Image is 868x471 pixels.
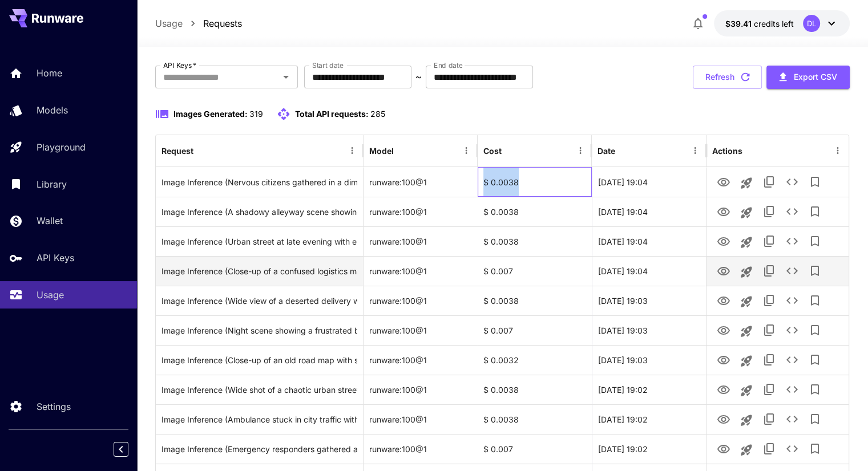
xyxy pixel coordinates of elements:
div: $ 0.0038 [478,375,592,404]
button: Sort [503,143,519,159]
button: Add to library [804,230,826,253]
button: Export CSV [766,66,850,89]
p: API Keys [37,251,74,265]
div: $ 0.007 [478,315,592,345]
button: Add to library [804,378,826,401]
button: Refresh [693,66,762,89]
p: Models [37,103,68,117]
div: $ 0.0032 [478,345,592,375]
div: Date [597,146,615,156]
button: View Image [712,170,735,193]
button: View Image [712,407,735,431]
button: Copy TaskUUID [758,378,781,401]
button: See details [781,437,804,460]
p: Usage [37,288,64,302]
button: Menu [687,143,703,159]
nav: breadcrumb [155,17,242,30]
div: Click to copy prompt [162,286,357,315]
span: $39.41 [725,19,754,29]
p: Requests [203,17,242,30]
button: Copy TaskUUID [758,259,781,282]
span: 285 [370,109,385,119]
div: Actions [712,146,742,156]
div: 31 Aug, 2025 19:02 [592,434,706,464]
label: API Keys [163,60,196,70]
button: View Image [712,229,735,253]
div: $ 0.007 [478,434,592,464]
div: runware:100@1 [364,226,478,256]
button: View Image [712,377,735,401]
div: 31 Aug, 2025 19:02 [592,404,706,434]
p: Settings [37,400,71,413]
div: Click to copy prompt [162,435,357,464]
div: 31 Aug, 2025 19:04 [592,197,706,226]
button: Launch in playground [735,172,758,194]
span: credits left [754,19,794,29]
button: See details [781,259,804,282]
button: See details [781,408,804,431]
button: View Image [712,289,735,312]
div: Click to copy prompt [162,316,357,345]
button: See details [781,200,804,223]
div: runware:100@1 [364,167,478,197]
button: Add to library [804,319,826,342]
label: End date [434,60,462,70]
div: runware:100@1 [364,375,478,404]
button: Menu [572,143,588,159]
button: View Image [712,318,735,342]
div: $ 0.0038 [478,197,592,226]
div: 31 Aug, 2025 19:02 [592,375,706,404]
button: See details [781,378,804,401]
button: Launch in playground [735,261,758,283]
button: Sort [195,143,211,159]
button: Menu [830,143,846,159]
div: DL [803,15,820,32]
span: 319 [249,109,263,119]
button: View Image [712,437,735,460]
div: Collapse sidebar [122,439,137,460]
button: Sort [616,143,632,159]
p: ~ [415,70,422,84]
div: runware:100@1 [364,197,478,226]
div: Model [369,146,394,156]
a: Usage [155,17,183,30]
button: Add to library [804,408,826,431]
div: 31 Aug, 2025 19:03 [592,286,706,315]
div: $ 0.0038 [478,226,592,256]
button: Collapse sidebar [114,442,128,457]
div: runware:100@1 [364,315,478,345]
div: Click to copy prompt [162,168,357,197]
button: Launch in playground [735,320,758,343]
button: See details [781,289,804,312]
button: Add to library [804,289,826,312]
p: Wallet [37,214,63,228]
div: 31 Aug, 2025 19:03 [592,345,706,375]
div: $ 0.0038 [478,286,592,315]
div: runware:100@1 [364,256,478,286]
button: Add to library [804,437,826,460]
button: Add to library [804,170,826,193]
button: Launch in playground [735,231,758,254]
p: Playground [37,140,86,154]
div: runware:100@1 [364,286,478,315]
button: Launch in playground [735,409,758,432]
button: Copy TaskUUID [758,170,781,193]
div: $ 0.0038 [478,167,592,197]
div: Click to copy prompt [162,197,357,226]
button: Launch in playground [735,438,758,461]
button: Launch in playground [735,379,758,402]
p: Home [37,66,62,80]
div: 31 Aug, 2025 19:04 [592,226,706,256]
label: Start date [312,60,344,70]
button: Sort [395,143,411,159]
button: Menu [344,143,360,159]
button: Launch in playground [735,350,758,372]
button: Menu [458,143,474,159]
button: Copy TaskUUID [758,348,781,371]
button: See details [781,319,804,342]
button: Open [278,69,294,85]
button: See details [781,348,804,371]
button: Copy TaskUUID [758,289,781,312]
button: View Image [712,200,735,223]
